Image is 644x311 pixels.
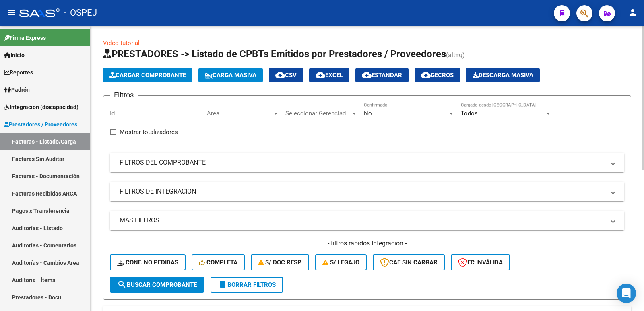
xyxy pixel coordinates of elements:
span: Buscar Comprobante [117,281,197,288]
mat-expansion-panel-header: FILTROS DEL COMPROBANTE [110,153,624,172]
button: S/ Doc Resp. [251,254,310,270]
span: Reportes [4,68,33,77]
span: Gecros [421,72,454,79]
button: S/ legajo [315,254,367,270]
span: CAE SIN CARGAR [380,259,438,266]
span: Borrar Filtros [218,281,276,288]
button: FC Inválida [451,254,510,270]
span: Inicio [4,51,25,60]
h4: - filtros rápidos Integración - [110,239,624,248]
span: S/ Doc Resp. [258,259,302,266]
mat-icon: menu [6,8,16,17]
mat-icon: search [117,280,127,289]
span: Area [207,110,272,117]
mat-panel-title: MAS FILTROS [120,216,605,225]
mat-panel-title: FILTROS DEL COMPROBANTE [120,158,605,167]
span: CSV [275,72,297,79]
button: Estandar [355,68,409,82]
span: Integración (discapacidad) [4,103,78,111]
button: Conf. no pedidas [110,254,186,270]
mat-expansion-panel-header: FILTROS DE INTEGRACION [110,182,624,201]
span: Completa [199,259,237,266]
span: S/ legajo [322,259,359,266]
a: Video tutorial [103,39,140,47]
span: Descarga Masiva [473,72,533,79]
app-download-masive: Descarga masiva de comprobantes (adjuntos) [466,68,540,82]
button: Gecros [415,68,460,82]
button: CAE SIN CARGAR [373,254,445,270]
button: EXCEL [309,68,349,82]
span: EXCEL [316,72,343,79]
span: Conf. no pedidas [117,259,178,266]
button: Borrar Filtros [211,277,283,293]
span: (alt+q) [446,51,465,59]
span: Cargar Comprobante [109,72,186,79]
span: Carga Masiva [205,72,256,79]
span: PRESTADORES -> Listado de CPBTs Emitidos por Prestadores / Proveedores [103,48,446,60]
span: Todos [461,110,478,117]
div: Open Intercom Messenger [617,284,636,303]
h3: Filtros [110,89,138,101]
span: Padrón [4,85,30,94]
span: - OSPEJ [64,4,97,22]
mat-icon: cloud_download [316,70,325,80]
span: Prestadores / Proveedores [4,120,77,129]
span: Firma Express [4,33,46,42]
mat-icon: person [628,8,638,17]
mat-panel-title: FILTROS DE INTEGRACION [120,187,605,196]
button: Completa [192,254,245,270]
mat-icon: cloud_download [421,70,431,80]
mat-icon: cloud_download [362,70,372,80]
span: Mostrar totalizadores [120,127,178,137]
span: No [364,110,372,117]
span: FC Inválida [458,259,503,266]
button: Carga Masiva [198,68,263,82]
button: Cargar Comprobante [103,68,192,82]
mat-icon: delete [218,280,227,289]
span: Estandar [362,72,402,79]
span: Seleccionar Gerenciador [285,110,351,117]
button: Descarga Masiva [466,68,540,82]
mat-icon: cloud_download [275,70,285,80]
button: CSV [269,68,303,82]
mat-expansion-panel-header: MAS FILTROS [110,211,624,230]
button: Buscar Comprobante [110,277,204,293]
